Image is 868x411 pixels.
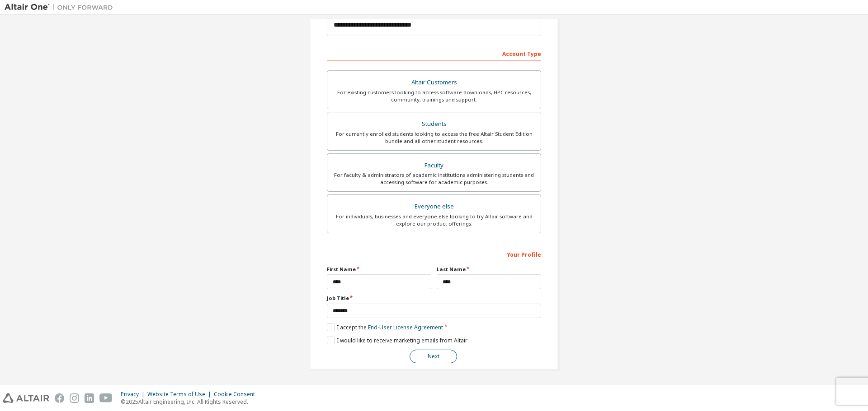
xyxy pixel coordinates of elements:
[437,266,541,273] label: Last Name
[410,350,457,363] button: Next
[327,337,467,344] label: I would like to receive marketing emails from Altair
[327,323,443,331] label: I accept the
[333,118,535,130] div: Students
[214,391,260,398] div: Cookie Consent
[121,398,260,406] p: © 2025 Altair Engineering, Inc. All Rights Reserved.
[327,266,431,273] label: First Name
[147,391,214,398] div: Website Terms of Use
[333,159,535,172] div: Faculty
[85,393,94,403] img: linkedin.svg
[70,393,79,403] img: instagram.svg
[333,213,535,227] div: For individuals, businesses and everyone else looking to try Altair software and explore our prod...
[333,200,535,213] div: Everyone else
[99,393,113,403] img: youtube.svg
[327,247,541,261] div: Your Profile
[368,323,443,331] a: End-User License Agreement
[3,393,49,403] img: altair_logo.svg
[327,46,541,60] div: Account Type
[333,89,535,103] div: For existing customers looking to access software downloads, HPC resources, community, trainings ...
[333,130,535,145] div: For currently enrolled students looking to access the free Altair Student Edition bundle and all ...
[121,391,147,398] div: Privacy
[333,171,535,186] div: For faculty & administrators of academic institutions administering students and accessing softwa...
[55,393,64,403] img: facebook.svg
[5,3,118,12] img: Altair One
[327,295,541,302] label: Job Title
[333,76,535,89] div: Altair Customers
